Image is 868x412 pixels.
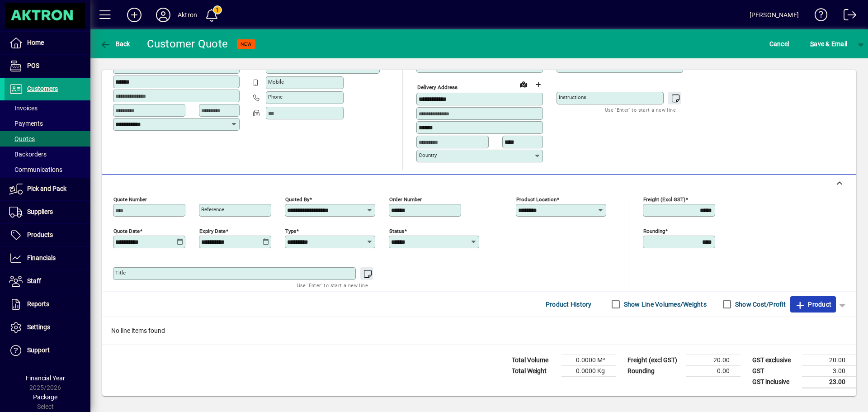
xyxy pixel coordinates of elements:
[33,393,57,401] span: Package
[285,196,309,202] mat-label: Quoted by
[27,208,53,215] span: Suppliers
[27,62,39,69] span: POS
[5,147,90,162] a: Backorders
[27,85,58,92] span: Customers
[27,231,53,238] span: Products
[559,94,586,100] mat-label: Instructions
[623,355,686,365] td: Freight (excl GST)
[9,151,47,158] span: Backorders
[802,376,856,388] td: 23.00
[808,2,828,31] a: Knowledge Base
[268,79,284,85] mat-label: Mobile
[100,40,130,47] span: Back
[686,355,741,365] td: 20.00
[5,100,90,116] a: Invoices
[769,37,789,51] span: Cancel
[750,8,799,22] div: [PERSON_NAME]
[810,37,847,51] span: ave & Email
[201,206,224,213] mat-label: Reference
[147,37,228,51] div: Customer Quote
[268,94,283,100] mat-label: Phone
[5,178,90,200] a: Pick and Pack
[113,227,140,234] mat-label: Quote date
[561,365,616,376] td: 0.0000 Kg
[806,36,852,52] button: Save & Email
[120,7,149,23] button: Add
[546,297,592,312] span: Product History
[5,201,90,223] a: Suppliers
[98,36,132,52] button: Back
[5,32,90,54] a: Home
[199,227,226,234] mat-label: Expiry date
[9,104,38,112] span: Invoices
[5,224,90,246] a: Products
[5,55,90,77] a: POS
[531,77,545,92] button: Choose address
[389,196,422,202] mat-label: Order number
[643,227,665,234] mat-label: Rounding
[9,120,43,127] span: Payments
[419,152,437,158] mat-label: Country
[767,36,792,52] button: Cancel
[115,270,126,276] mat-label: Title
[5,116,90,131] a: Payments
[9,166,62,173] span: Communications
[178,8,197,22] div: Aktron
[241,41,252,47] span: NEW
[297,280,368,290] mat-hint: Use 'Enter' to start a new line
[5,316,90,339] a: Settings
[90,36,140,52] app-page-header-button: Back
[790,296,836,313] button: Product
[643,196,685,202] mat-label: Freight (excl GST)
[837,2,857,31] a: Logout
[27,346,50,354] span: Support
[802,365,856,376] td: 3.00
[113,196,147,202] mat-label: Quote number
[748,355,802,365] td: GST exclusive
[5,270,90,293] a: Staff
[149,7,178,23] button: Profile
[5,131,90,147] a: Quotes
[102,317,856,345] div: No line items found
[516,77,531,91] a: View on map
[561,355,616,365] td: 0.0000 M³
[5,339,90,362] a: Support
[5,162,90,177] a: Communications
[9,135,35,142] span: Quotes
[622,300,707,309] label: Show Line Volumes/Weights
[686,365,741,376] td: 0.00
[26,374,65,382] span: Financial Year
[810,40,814,47] span: S
[285,227,296,234] mat-label: Type
[27,300,49,308] span: Reports
[389,227,404,234] mat-label: Status
[27,39,44,46] span: Home
[27,323,50,331] span: Settings
[605,104,676,115] mat-hint: Use 'Enter' to start a new line
[748,376,802,388] td: GST inclusive
[795,297,831,312] span: Product
[5,247,90,270] a: Financials
[5,293,90,316] a: Reports
[733,300,786,309] label: Show Cost/Profit
[507,365,561,376] td: Total Weight
[802,355,856,365] td: 20.00
[542,296,595,313] button: Product History
[27,254,56,261] span: Financials
[27,277,41,284] span: Staff
[516,196,557,202] mat-label: Product location
[623,365,686,376] td: Rounding
[748,365,802,376] td: GST
[27,185,66,192] span: Pick and Pack
[507,355,561,365] td: Total Volume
